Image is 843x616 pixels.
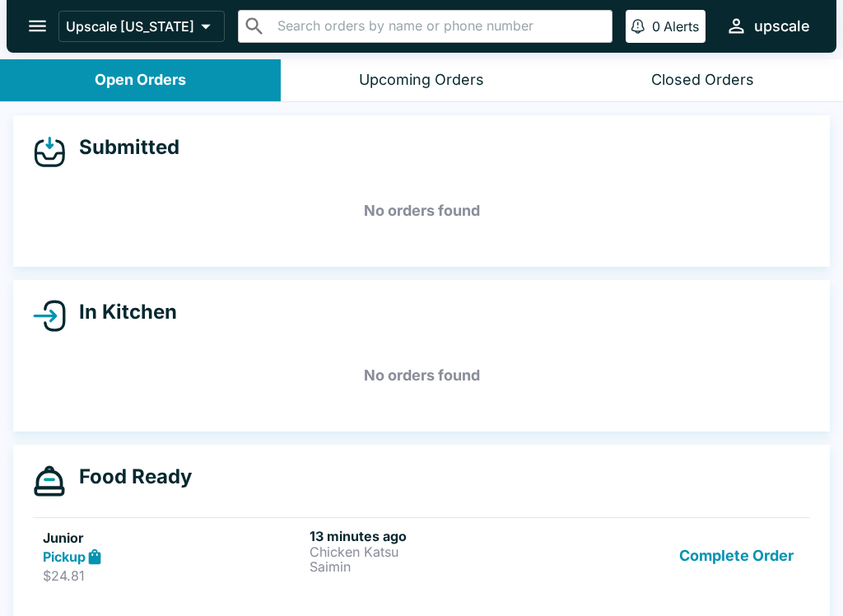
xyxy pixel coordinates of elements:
p: $24.81 [43,567,303,584]
h5: No orders found [33,346,810,405]
p: Saimin [310,559,570,574]
p: 0 [652,18,660,35]
strong: Pickup [43,548,86,565]
a: JuniorPickup$24.8113 minutes agoChicken KatsuSaiminComplete Order [33,517,810,595]
h5: No orders found [33,181,810,240]
p: Alerts [664,18,699,35]
button: upscale [719,8,817,44]
div: upscale [754,16,810,36]
div: Upcoming Orders [359,71,484,90]
h4: Submitted [66,135,179,160]
h4: Food Ready [66,464,192,489]
button: open drawer [16,5,58,47]
h6: 13 minutes ago [310,528,570,544]
p: Upscale [US_STATE] [66,18,194,35]
button: Complete Order [673,528,800,585]
button: Upscale [US_STATE] [58,11,225,42]
input: Search orders by name or phone number [272,15,605,38]
h5: Junior [43,528,303,548]
p: Chicken Katsu [310,544,570,559]
h4: In Kitchen [66,300,177,324]
div: Closed Orders [651,71,754,90]
div: Open Orders [95,71,186,90]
